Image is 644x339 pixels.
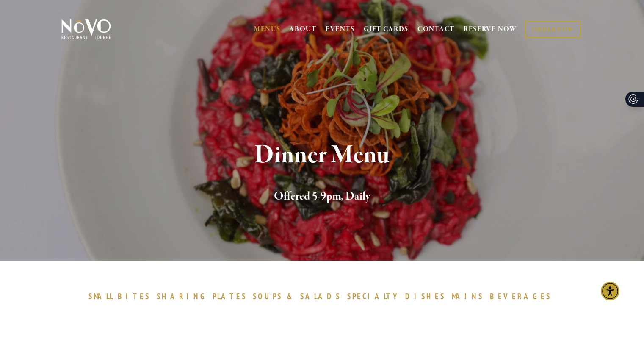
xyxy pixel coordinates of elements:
h2: Offered 5-9pm, Daily [75,188,569,206]
a: SMALLBITES [88,291,155,301]
span: SMALL [88,291,114,301]
span: SOUPS [253,291,282,301]
img: Novo Restaurant &amp; Lounge [60,19,113,40]
a: MENUS [254,25,281,33]
a: BEVERAGES [490,291,556,301]
a: ORDER NOW [525,21,580,38]
a: SOUPS&SALADS [253,291,345,301]
span: MAINS [452,291,484,301]
a: SHARINGPLATES [157,291,251,301]
a: GIFT CARDS [364,21,409,37]
span: BEVERAGES [490,291,552,301]
span: & [287,291,296,301]
div: Accessibility Menu [601,282,619,300]
a: MAINS [452,291,488,301]
span: SHARING [157,291,208,301]
span: SALADS [300,291,341,301]
h1: Dinner Menu [75,142,569,169]
span: BITES [118,291,150,301]
a: EVENTS [326,25,355,33]
span: PLATES [213,291,247,301]
a: CONTACT [417,21,455,37]
a: SPECIALTYDISHES [347,291,450,301]
a: RESERVE NOW [464,21,517,37]
span: SPECIALTY [347,291,401,301]
span: DISHES [405,291,445,301]
a: ABOUT [289,25,317,33]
